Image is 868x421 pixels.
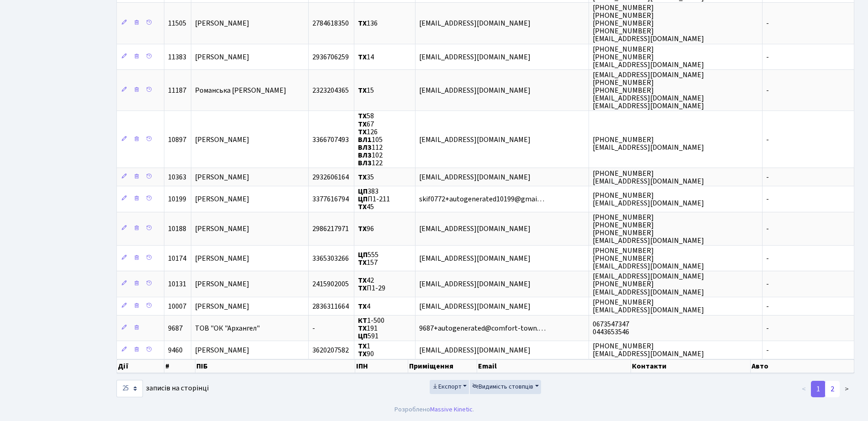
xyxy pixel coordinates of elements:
span: 11187 [168,85,186,95]
a: Massive Kinetic [430,405,473,414]
span: 58 67 126 105 112 102 122 [358,111,383,168]
th: ПІБ [195,359,355,373]
span: [PERSON_NAME] [195,279,249,289]
span: 42 П1-29 [358,275,385,293]
span: - [766,194,769,204]
span: - [766,172,769,182]
span: 2836311664 [312,301,349,311]
span: [EMAIL_ADDRESS][DOMAIN_NAME] [419,52,531,62]
span: [EMAIL_ADDRESS][DOMAIN_NAME] [419,253,531,263]
span: - [766,135,769,145]
span: [EMAIL_ADDRESS][DOMAIN_NAME] [PHONE_NUMBER] [PHONE_NUMBER] [EMAIL_ADDRESS][DOMAIN_NAME] [EMAIL_AD... [593,70,704,111]
span: - [766,253,769,263]
label: записів на сторінці [116,380,209,397]
span: [EMAIL_ADDRESS][DOMAIN_NAME] [419,85,531,95]
b: ТХ [358,224,367,234]
span: [PERSON_NAME] [195,194,249,204]
span: - [766,301,769,311]
b: ТХ [358,341,367,351]
b: ЦП [358,186,368,196]
span: [EMAIL_ADDRESS][DOMAIN_NAME] [419,301,531,311]
b: ТХ [358,119,367,129]
b: ЦП [358,250,368,260]
span: [EMAIL_ADDRESS][DOMAIN_NAME] [PHONE_NUMBER] [EMAIL_ADDRESS][DOMAIN_NAME] [593,271,704,297]
span: Романська [PERSON_NAME] [195,85,286,95]
span: 15 [358,85,374,95]
span: 2415902005 [312,279,349,289]
b: ТХ [358,85,367,95]
b: ТХ [358,52,367,62]
th: Авто [751,359,854,373]
span: 10131 [168,279,186,289]
b: ТХ [358,349,367,359]
a: 2 [825,381,840,397]
select: записів на сторінці [116,380,143,397]
span: - [766,345,769,355]
th: ІПН [355,359,408,373]
button: Експорт [430,380,469,394]
span: 3366707493 [312,135,349,145]
span: skif0772+autogenerated10199@gmai… [419,194,544,204]
span: [PERSON_NAME] [195,224,249,234]
b: ТХ [358,111,367,121]
span: [EMAIL_ADDRESS][DOMAIN_NAME] [419,135,531,145]
span: 383 П1-211 45 [358,186,390,212]
a: > [839,381,854,397]
span: - [766,52,769,62]
b: ВЛ3 [358,158,372,168]
span: 3620207582 [312,345,349,355]
span: 555 157 [358,250,379,268]
b: ТХ [358,275,367,285]
span: 3365303266 [312,253,349,263]
span: 10188 [168,224,186,234]
b: ТХ [358,258,367,268]
span: 14 [358,52,374,62]
b: ВЛ3 [358,150,372,160]
span: 136 [358,18,378,28]
span: - [766,279,769,289]
span: [PHONE_NUMBER] [PHONE_NUMBER] [PHONE_NUMBER] [PHONE_NUMBER] [EMAIL_ADDRESS][DOMAIN_NAME] [593,3,704,44]
span: [PERSON_NAME] [195,52,249,62]
span: 4 [358,301,370,311]
span: [PHONE_NUMBER] [PHONE_NUMBER] [EMAIL_ADDRESS][DOMAIN_NAME] [593,44,704,70]
span: 96 [358,224,374,234]
span: 10897 [168,135,186,145]
span: 1 90 [358,341,374,359]
span: Видимість стовпців [472,382,533,391]
span: [EMAIL_ADDRESS][DOMAIN_NAME] [419,345,531,355]
span: - [766,85,769,95]
span: - [766,18,769,28]
span: Експорт [432,382,462,391]
span: [PHONE_NUMBER] [PHONE_NUMBER] [PHONE_NUMBER] [EMAIL_ADDRESS][DOMAIN_NAME] [593,212,704,246]
b: ТХ [358,301,367,311]
span: - [312,323,315,333]
span: [PERSON_NAME] [195,345,249,355]
span: - [766,323,769,333]
span: 9460 [168,345,183,355]
span: [PHONE_NUMBER] [PHONE_NUMBER] [EMAIL_ADDRESS][DOMAIN_NAME] [593,246,704,271]
span: 35 [358,172,374,182]
span: [PHONE_NUMBER] [EMAIL_ADDRESS][DOMAIN_NAME] [593,190,704,208]
span: [PHONE_NUMBER] [EMAIL_ADDRESS][DOMAIN_NAME] [593,135,704,153]
b: ЦП [358,194,368,204]
span: 9687 [168,323,183,333]
span: 11505 [168,18,186,28]
a: 1 [811,381,826,397]
span: [PHONE_NUMBER] [EMAIL_ADDRESS][DOMAIN_NAME] [593,341,704,359]
span: 9687+autogenerated@comfort-town.… [419,323,546,333]
span: [EMAIL_ADDRESS][DOMAIN_NAME] [419,224,531,234]
span: 10174 [168,253,186,263]
b: ЦП [358,331,368,341]
b: ТХ [358,202,367,212]
span: 2936706259 [312,52,349,62]
th: # [164,359,195,373]
b: ТХ [358,127,367,137]
span: [PHONE_NUMBER] [EMAIL_ADDRESS][DOMAIN_NAME] [593,297,704,315]
span: 10007 [168,301,186,311]
span: [EMAIL_ADDRESS][DOMAIN_NAME] [419,279,531,289]
span: 0673547347 0443653546 [593,319,629,337]
span: [PERSON_NAME] [195,172,249,182]
b: ТХ [358,283,367,293]
span: 2932606164 [312,172,349,182]
th: Приміщення [408,359,477,373]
